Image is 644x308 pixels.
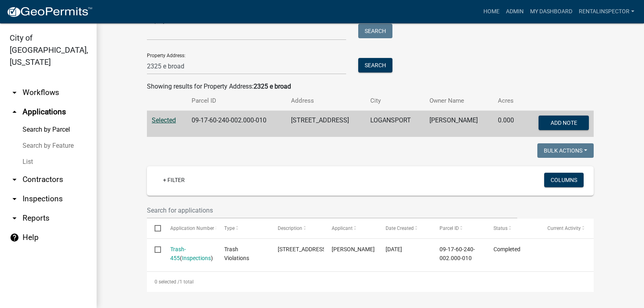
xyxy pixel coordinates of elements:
div: 1 total [147,272,594,292]
td: [PERSON_NAME] [425,111,493,137]
a: Home [480,4,503,19]
i: arrow_drop_down [10,88,19,97]
span: Applicant [332,225,353,231]
i: arrow_drop_down [10,213,19,223]
input: Search for applications [147,202,517,219]
a: Trash-455 [170,246,186,262]
span: 07/25/2023 [386,246,402,252]
datatable-header-cell: Date Created [378,219,432,238]
span: Current Activity [547,225,581,231]
td: 09-17-60-240-002.000-010 [187,111,286,137]
a: My Dashboard [527,4,576,19]
th: Address [286,91,366,110]
a: Selected [152,116,176,124]
th: Parcel ID [187,91,286,110]
strong: 2325 e broad [254,83,291,90]
th: Owner Name [425,91,493,110]
datatable-header-cell: Select [147,219,162,238]
span: Parcel ID [440,225,459,231]
i: arrow_drop_up [10,107,19,117]
button: Add Note [539,116,589,130]
datatable-header-cell: Type [216,219,270,238]
button: Columns [544,173,584,187]
i: arrow_drop_down [10,194,19,204]
span: Application Number [170,225,214,231]
datatable-header-cell: Status [486,219,540,238]
span: 09-17-60-240-002.000-010 [440,246,475,262]
a: Inspections [182,255,211,261]
div: Showing results for Property Address: [147,82,594,91]
span: Randy Ulery [332,246,375,252]
button: Search [358,58,392,72]
datatable-header-cell: Applicant [324,219,378,238]
span: Add Note [550,120,577,126]
span: Type [224,225,235,231]
span: Trash Violations [224,246,249,262]
a: Admin [503,4,527,19]
span: Date Created [386,225,414,231]
i: arrow_drop_down [10,175,19,184]
td: LOGANSPORT [365,111,425,137]
span: 2325 E BROADWAY [278,246,327,252]
datatable-header-cell: Application Number [162,219,216,238]
span: 0 selected / [155,279,180,285]
button: Bulk Actions [537,143,594,158]
datatable-header-cell: Description [270,219,324,238]
button: Search [358,24,392,38]
i: help [10,233,19,242]
span: Status [493,225,508,231]
td: [STREET_ADDRESS] [286,111,366,137]
td: 0.000 [493,111,523,137]
div: ( ) [170,245,209,263]
th: City [365,91,425,110]
datatable-header-cell: Parcel ID [432,219,486,238]
datatable-header-cell: Current Activity [540,219,594,238]
span: Completed [493,246,520,252]
th: Acres [493,91,523,110]
span: Description [278,225,302,231]
a: + Filter [157,173,191,187]
a: rentalinspector [576,4,638,19]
